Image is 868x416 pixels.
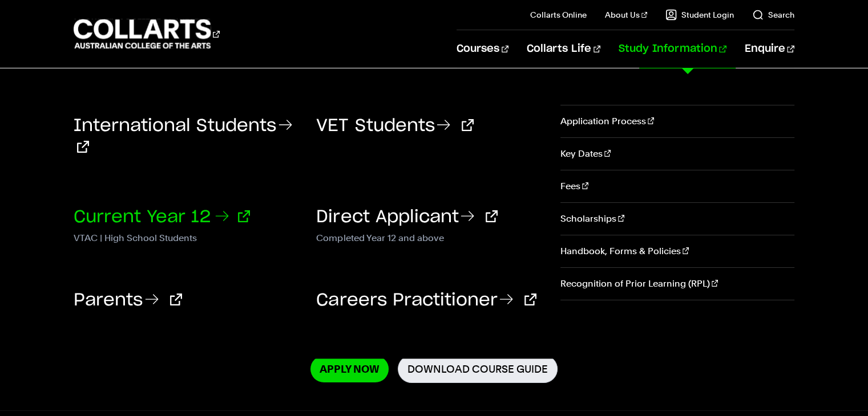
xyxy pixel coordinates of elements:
[560,138,794,170] a: Key Dates
[74,209,250,226] a: Current Year 12
[457,30,508,68] a: Courses
[316,117,474,134] a: VET Students
[316,209,498,226] a: Direct Applicant
[560,170,794,202] a: Fees
[560,105,794,137] a: Application Process
[560,235,794,267] a: Handbook, Forms & Policies
[316,292,536,309] a: Careers Practitioner
[527,30,600,68] a: Collarts Life
[398,355,558,383] a: Download Course Guide
[316,230,542,244] p: Completed Year 12 and above
[745,30,794,68] a: Enquire
[560,268,794,300] a: Recognition of Prior Learning (RPL)
[560,203,794,235] a: Scholarships
[74,292,182,309] a: Parents
[619,30,726,68] a: Study Information
[752,9,794,21] a: Search
[665,9,734,21] a: Student Login
[310,356,389,382] a: Apply Now
[74,230,299,244] p: VTAC | High School Students
[74,18,220,50] div: Go to homepage
[74,117,294,156] a: International Students
[530,9,587,21] a: Collarts Online
[605,9,647,21] a: About Us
